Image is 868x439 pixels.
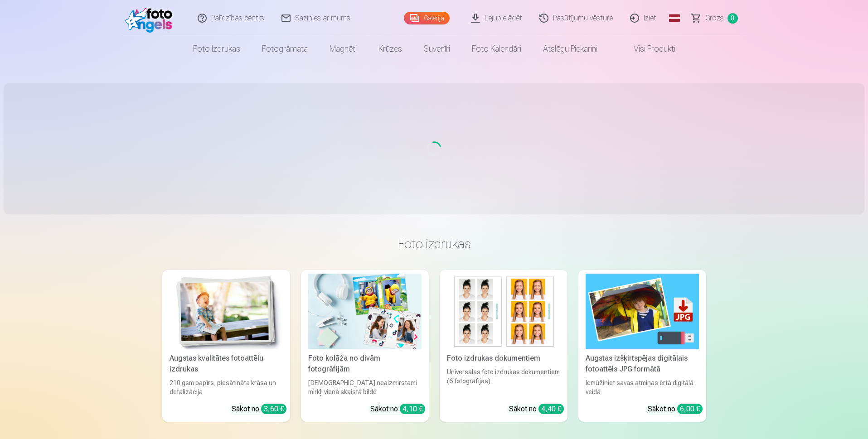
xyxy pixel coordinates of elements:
[166,378,286,396] div: 210 gsm papīrs, piesātināta krāsa un detalizācija
[443,353,564,364] div: Foto izdrukas dokumentiem
[308,274,422,349] img: Foto kolāža no divām fotogrāfijām
[509,404,564,415] div: Sākot no
[125,4,177,33] img: /fa1
[677,404,703,414] div: 6,00 €
[370,404,425,415] div: Sākot no
[532,36,608,62] a: Atslēgu piekariņi
[727,13,738,24] span: 0
[170,236,699,252] h3: Foto izdrukas
[582,353,703,375] div: Augstas izšķirtspējas digitālais fotoattēls JPG formātā
[705,13,724,24] span: Grozs
[319,36,368,62] a: Magnēti
[166,353,286,375] div: Augstas kvalitātes fotoattēlu izdrukas
[648,404,703,415] div: Sākot no
[538,404,564,414] div: 4,40 €
[170,274,283,349] img: Augstas kvalitātes fotoattēlu izdrukas
[305,353,425,375] div: Foto kolāža no divām fotogrāfijām
[586,274,699,349] img: Augstas izšķirtspējas digitālais fotoattēls JPG formātā
[608,36,686,62] a: Visi produkti
[261,404,286,414] div: 3,60 €
[232,404,286,415] div: Sākot no
[301,270,429,422] a: Foto kolāža no divām fotogrāfijāmFoto kolāža no divām fotogrāfijām[DEMOGRAPHIC_DATA] neaizmirstam...
[447,274,560,349] img: Foto izdrukas dokumentiem
[578,270,706,422] a: Augstas izšķirtspējas digitālais fotoattēls JPG formātāAugstas izšķirtspējas digitālais fotoattēl...
[251,36,319,62] a: Fotogrāmata
[400,404,425,414] div: 4,10 €
[368,36,413,62] a: Krūzes
[440,270,567,422] a: Foto izdrukas dokumentiemFoto izdrukas dokumentiemUniversālas foto izdrukas dokumentiem (6 fotogr...
[461,36,532,62] a: Foto kalendāri
[182,36,251,62] a: Foto izdrukas
[162,270,290,422] a: Augstas kvalitātes fotoattēlu izdrukasAugstas kvalitātes fotoattēlu izdrukas210 gsm papīrs, piesā...
[404,12,450,24] a: Galerija
[305,378,425,396] div: [DEMOGRAPHIC_DATA] neaizmirstami mirkļi vienā skaistā bildē
[443,367,564,396] div: Universālas foto izdrukas dokumentiem (6 fotogrāfijas)
[413,36,461,62] a: Suvenīri
[582,378,703,396] div: Iemūžiniet savas atmiņas ērtā digitālā veidā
